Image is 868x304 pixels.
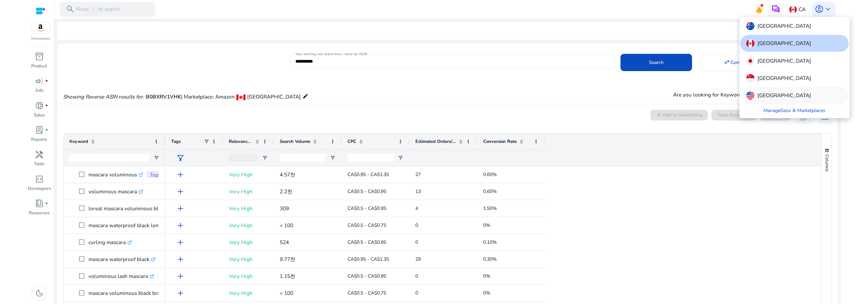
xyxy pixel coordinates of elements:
img: au.svg [746,22,754,30]
p: [GEOGRAPHIC_DATA] [757,22,811,30]
img: ca.svg [746,39,754,47]
img: jp.svg [746,57,754,65]
img: sg.svg [746,74,754,82]
img: us.svg [746,91,754,100]
a: ManageGeos & Marketplaces [758,104,831,118]
p: [GEOGRAPHIC_DATA] [757,39,811,47]
p: [GEOGRAPHIC_DATA] [757,91,811,100]
p: [GEOGRAPHIC_DATA] [757,74,811,82]
p: [GEOGRAPHIC_DATA] [757,57,811,65]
